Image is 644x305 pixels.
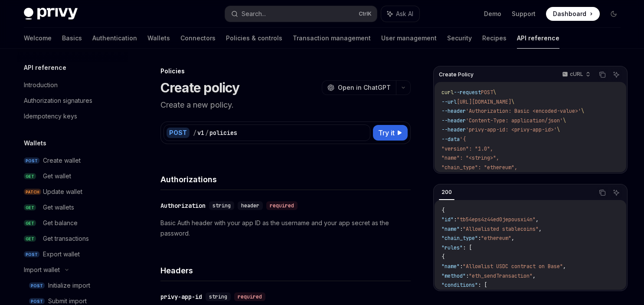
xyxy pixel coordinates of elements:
[24,62,66,73] h5: API reference
[441,253,445,260] span: {
[441,216,454,223] span: "id"
[43,233,89,244] div: Get transactions
[160,218,411,239] p: Basic Auth header with your app ID as the username and your app secret as the password.
[441,98,457,105] span: --url
[553,10,586,18] span: Dashboard
[160,80,239,95] h1: Create policy
[167,128,190,138] div: POST
[563,117,566,124] span: \
[17,153,128,168] a: POSTCreate wallet
[193,128,196,137] div: /
[241,202,259,209] span: header
[441,126,466,133] span: --header
[441,89,454,96] span: curl
[439,71,474,78] span: Create Policy
[17,184,128,200] a: PATCHUpdate wallet
[570,71,583,78] p: cURL
[463,263,563,270] span: "Allowlist USDC contract on Base"
[597,187,608,198] button: Copy the contents from the code block
[466,272,469,279] span: :
[205,128,209,137] div: /
[607,7,621,21] button: Toggle dark mode
[359,10,372,17] span: Ctrl K
[266,201,297,210] div: required
[396,10,413,18] span: Ask AI
[24,95,92,106] div: Authorization signatures
[439,187,454,197] div: 200
[441,226,460,233] span: "name"
[378,128,395,138] span: Try it
[611,187,622,198] button: Ask AI
[43,171,71,181] div: Get wallet
[197,128,204,137] div: v1
[24,236,36,242] span: GET
[147,28,170,49] a: Wallets
[454,216,457,223] span: :
[581,108,584,115] span: \
[597,69,608,80] button: Copy the contents from the code block
[24,138,46,148] h5: Wallets
[546,7,600,21] a: Dashboard
[517,28,559,49] a: API reference
[48,280,90,291] div: Initialize import
[17,168,128,184] a: GETGet wallet
[160,67,411,75] div: Policies
[293,28,371,49] a: Transaction management
[29,282,45,289] span: POST
[29,298,45,305] span: POST
[17,246,128,262] a: POSTExport wallet
[469,272,533,279] span: "eth_sendTransaction"
[24,251,39,258] span: POST
[160,99,411,111] p: Create a new policy.
[478,282,487,289] span: : [
[43,218,78,228] div: Get balance
[160,174,411,185] h4: Authorizations
[441,145,493,152] span: "version": "1.0",
[463,244,472,251] span: : [
[234,292,265,301] div: required
[43,249,80,259] div: Export wallet
[43,202,74,213] div: Get wallets
[536,216,539,223] span: ,
[457,98,511,105] span: [URL][DOMAIN_NAME]
[466,126,557,133] span: 'privy-app-id: <privy-app-id>'
[441,235,478,242] span: "chain_type"
[441,154,499,161] span: "name": "<string>",
[441,164,517,171] span: "chain_type": "ethereum",
[466,108,581,115] span: 'Authorization: Basic <encoded-value>'
[17,93,128,108] a: Authorization signatures
[441,263,460,270] span: "name"
[43,155,81,166] div: Create wallet
[381,28,437,49] a: User management
[478,235,481,242] span: :
[160,292,202,301] div: privy-app-id
[62,28,82,49] a: Basics
[209,128,237,137] div: policies
[226,28,282,49] a: Policies & controls
[511,98,514,105] span: \
[493,89,496,96] span: \
[24,111,77,121] div: Idempotency keys
[24,265,60,275] div: Import wallet
[24,173,36,180] span: GET
[460,226,463,233] span: :
[484,10,501,18] a: Demo
[322,80,396,95] button: Open in ChatGPT
[24,80,58,90] div: Introduction
[24,8,78,20] img: dark logo
[557,67,594,82] button: cURL
[160,201,206,210] div: Authorization
[17,77,128,93] a: Introduction
[24,28,52,49] a: Welcome
[441,117,466,124] span: --header
[17,108,128,124] a: Idempotency keys
[563,263,566,270] span: ,
[17,231,128,246] a: GETGet transactions
[457,216,536,223] span: "tb54eps4z44ed0jepousxi4n"
[460,263,463,270] span: :
[17,215,128,231] a: GETGet balance
[17,200,128,215] a: GETGet wallets
[24,204,36,211] span: GET
[466,117,563,124] span: 'Content-Type: application/json'
[539,226,542,233] span: ,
